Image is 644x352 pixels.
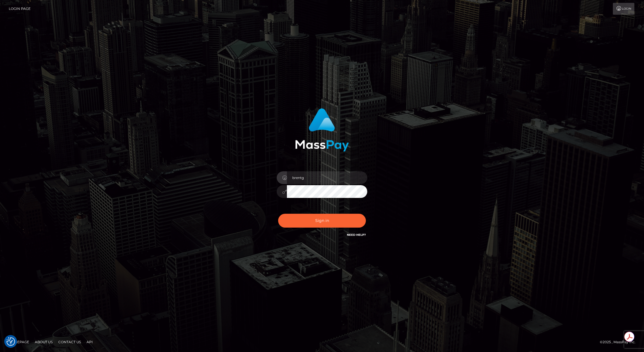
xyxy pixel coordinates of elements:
[7,337,15,346] img: Revisit consent button
[347,233,366,237] a: Need Help?
[278,214,366,228] button: Sign in
[600,339,640,345] div: © 2025 , MassPay Inc.
[295,108,349,152] img: MassPay Login
[33,338,55,346] a: About Us
[56,338,83,346] a: Contact Us
[613,3,634,15] a: Login
[287,171,367,184] input: Username...
[9,3,31,15] a: Login Page
[7,337,15,346] button: Consent Preferences
[84,338,95,346] a: API
[6,338,31,346] a: Homepage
